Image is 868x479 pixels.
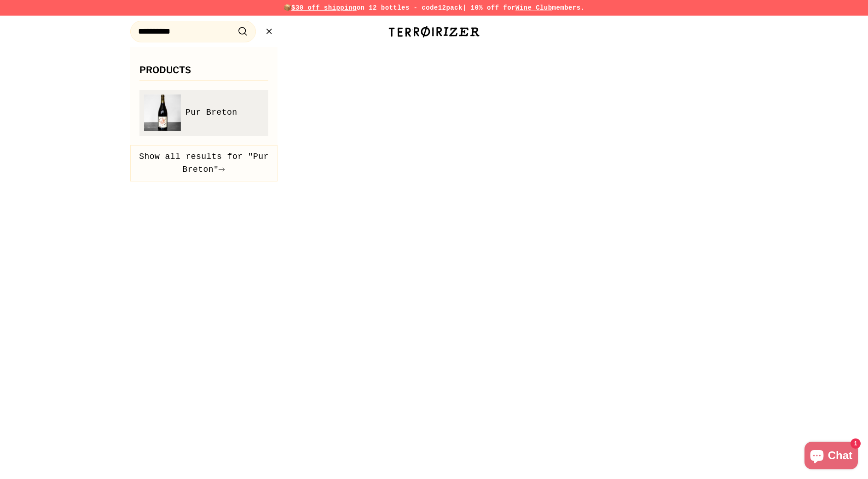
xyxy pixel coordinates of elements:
[139,65,268,81] h3: Products
[185,106,237,119] span: Pur Breton
[802,442,861,472] inbox-online-store-chat: Shopify online store chat
[144,94,264,131] a: Pur Breton Pur Breton
[107,3,761,13] p: 📦 on 12 bottles - code | 10% off for members.
[144,94,181,131] img: Pur Breton
[438,4,463,12] strong: 12pack
[130,145,278,182] button: Show all results for "Pur Breton"
[291,4,357,12] span: $30 off shipping
[515,4,552,12] a: Wine Club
